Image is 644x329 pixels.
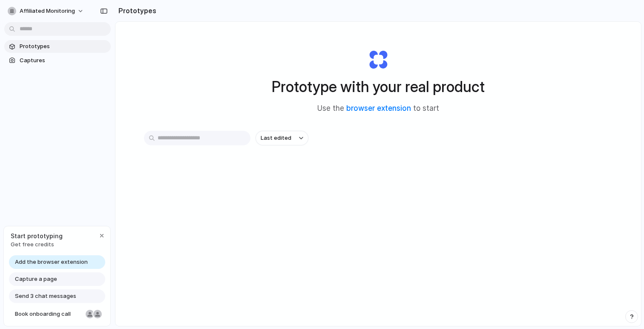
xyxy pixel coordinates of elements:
[317,103,439,114] span: Use the to start
[9,255,105,269] a: Add the browser extension
[115,6,156,16] h2: Prototypes
[256,131,308,145] button: Last edited
[15,292,76,300] span: Send 3 chat messages
[11,240,63,249] span: Get free credits
[85,309,95,319] div: Nicole Kubica
[346,104,411,113] a: browser extension
[4,4,88,18] button: Affiliated Monitoring
[9,307,105,321] a: Book onboarding call
[4,40,111,53] a: Prototypes
[20,7,75,15] span: Affiliated Monitoring
[261,134,291,142] span: Last edited
[15,310,82,318] span: Book onboarding call
[20,56,107,65] span: Captures
[4,54,111,67] a: Captures
[15,275,57,283] span: Capture a page
[11,231,63,240] span: Start prototyping
[15,258,88,266] span: Add the browser extension
[20,42,107,51] span: Prototypes
[272,75,485,98] h1: Prototype with your real product
[92,309,103,319] div: Christian Iacullo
